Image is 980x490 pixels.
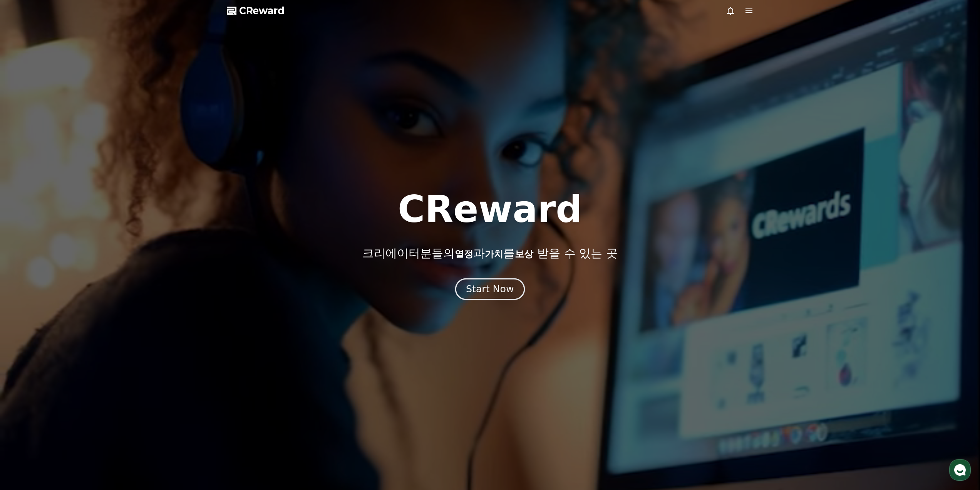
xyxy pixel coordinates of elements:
[398,191,582,228] h1: CReward
[70,256,80,263] span: 대화
[457,286,523,294] a: Start Now
[485,249,503,259] span: 가치
[227,5,285,17] a: CReward
[239,5,285,17] span: CReward
[455,249,473,259] span: 열정
[515,249,533,259] span: 보상
[24,256,29,262] span: 홈
[51,244,99,264] a: 대화
[455,278,525,300] button: Start Now
[466,283,514,296] div: Start Now
[119,256,128,262] span: 설정
[2,244,51,264] a: 홈
[362,246,617,260] p: 크리에이터분들의 과 를 받을 수 있는 곳
[99,244,148,264] a: 설정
